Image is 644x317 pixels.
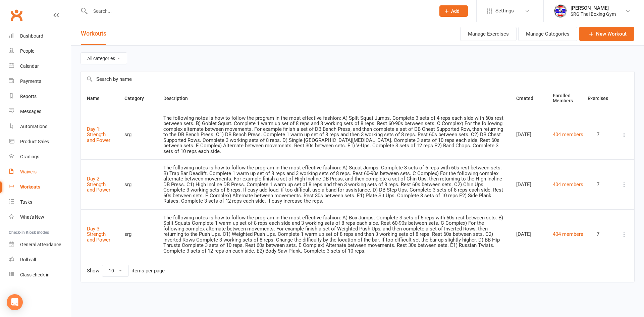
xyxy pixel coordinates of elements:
[20,109,41,114] div: Messages
[87,176,110,193] a: Day 2: Strength and Power
[8,7,25,23] a: Clubworx
[20,242,61,247] div: General attendance
[9,252,71,267] a: Roll call
[510,110,547,160] td: [DATE]
[460,27,517,41] button: Manage Exercises
[553,181,583,188] a: 404 members
[20,124,47,129] div: Automations
[124,182,151,188] div: srg
[510,159,547,209] td: [DATE]
[547,87,582,110] th: Enrolled Members
[163,215,504,254] div: The following notes is how to follow the program in the most effective fashion: A) Box Jumps. Com...
[81,71,634,87] input: Search by name
[20,214,44,220] div: What's New
[124,132,151,138] div: srg
[20,94,37,99] div: Reports
[9,195,71,210] a: Tasks
[163,115,504,154] div: The following notes is how to follow the program in the most effective fashion: A) Split Squat Ju...
[20,184,40,190] div: Workouts
[9,119,71,134] a: Automations
[553,231,583,237] a: 404 members
[9,237,71,252] a: General attendance kiosk mode
[20,78,41,84] div: Payments
[9,164,71,179] a: Waivers
[518,27,577,41] button: Manage Categories
[9,267,71,282] a: Class kiosk mode
[588,231,599,237] span: 7
[20,63,39,69] div: Calendar
[9,29,71,44] a: Dashboard
[20,33,43,39] div: Dashboard
[588,132,599,138] span: 7
[163,165,504,204] div: The following notes is how to follow the program in the most effective fashion: A) Squat Jumps. C...
[20,257,36,262] div: Roll call
[516,94,541,102] button: Created
[9,74,71,89] a: Payments
[9,59,71,74] a: Calendar
[88,6,431,16] input: Search...
[20,48,34,54] div: People
[20,139,49,144] div: Product Sales
[588,182,599,188] span: 7
[124,96,151,101] span: Category
[451,8,460,14] span: Add
[9,149,71,164] a: Gradings
[81,22,106,45] button: Workouts
[9,179,71,195] a: Workouts
[124,94,151,102] button: Category
[495,3,514,18] span: Settings
[7,294,23,310] div: Open Intercom Messenger
[439,5,468,17] button: Add
[87,265,165,277] div: Show
[163,94,195,102] button: Description
[9,104,71,119] a: Messages
[9,210,71,225] a: What's New
[20,154,39,159] div: Gradings
[87,126,110,143] a: Day 1: Strength and Power
[124,231,151,237] div: srg
[20,169,37,174] div: Waivers
[87,226,110,243] a: Day 3: Strength and Power
[579,27,634,41] a: New Workout
[510,209,547,259] td: [DATE]
[571,5,616,11] div: [PERSON_NAME]
[9,44,71,59] a: People
[571,11,616,17] div: SRG Thai Boxing Gym
[9,89,71,104] a: Reports
[553,131,583,138] a: 404 members
[554,4,567,18] img: thumb_image1718682644.png
[516,96,541,101] span: Created
[131,268,165,274] div: items per page
[87,96,107,101] span: Name
[9,134,71,149] a: Product Sales
[20,199,32,205] div: Tasks
[20,272,50,277] div: Class check-in
[87,94,107,102] button: Name
[582,87,614,110] th: Exercises
[163,96,195,101] span: Description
